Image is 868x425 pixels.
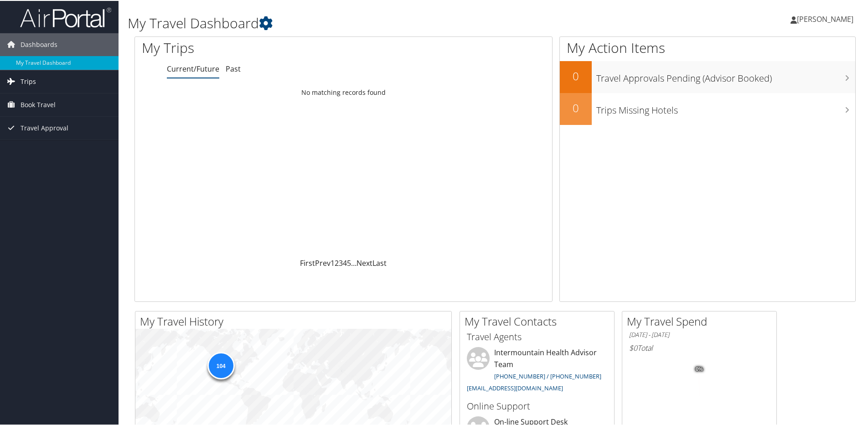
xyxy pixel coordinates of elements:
[467,383,563,391] a: [EMAIL_ADDRESS][DOMAIN_NAME]
[465,313,614,328] h2: My Travel Contacts
[300,257,315,267] a: First
[629,342,637,352] span: $0
[21,116,68,139] span: Travel Approval
[372,257,387,267] a: Last
[560,67,592,83] h2: 0
[142,37,372,57] h1: My Trips
[21,93,56,115] span: Book Travel
[135,83,552,100] td: No matching records found
[21,32,57,55] span: Dashboards
[797,13,853,23] span: [PERSON_NAME]
[467,330,607,342] h3: Travel Agents
[331,257,335,267] a: 1
[315,257,331,267] a: Prev
[560,37,855,57] h1: My Action Items
[356,257,372,267] a: Next
[462,346,612,395] li: Intermountain Health Advisor Team
[696,366,703,371] tspan: 0%
[226,63,241,73] a: Past
[167,63,219,73] a: Current/Future
[140,313,451,328] h2: My Travel History
[207,351,234,378] div: 104
[347,257,351,267] a: 5
[560,60,855,92] a: 0Travel Approvals Pending (Advisor Booked)
[467,399,607,412] h3: Online Support
[494,371,601,379] a: [PHONE_NUMBER] / [PHONE_NUMBER]
[351,257,356,267] span: …
[596,67,855,84] h3: Travel Approvals Pending (Advisor Booked)
[629,342,770,352] h6: Total
[128,13,618,32] h1: My Travel Dashboard
[20,6,111,27] img: airportal-logo.png
[21,69,36,92] span: Trips
[560,92,855,124] a: 0Trips Missing Hotels
[790,5,863,32] a: [PERSON_NAME]
[627,313,776,328] h2: My Travel Spend
[596,98,855,116] h3: Trips Missing Hotels
[339,257,343,267] a: 3
[560,99,592,115] h2: 0
[629,330,770,338] h6: [DATE] - [DATE]
[335,257,339,267] a: 2
[343,257,347,267] a: 4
